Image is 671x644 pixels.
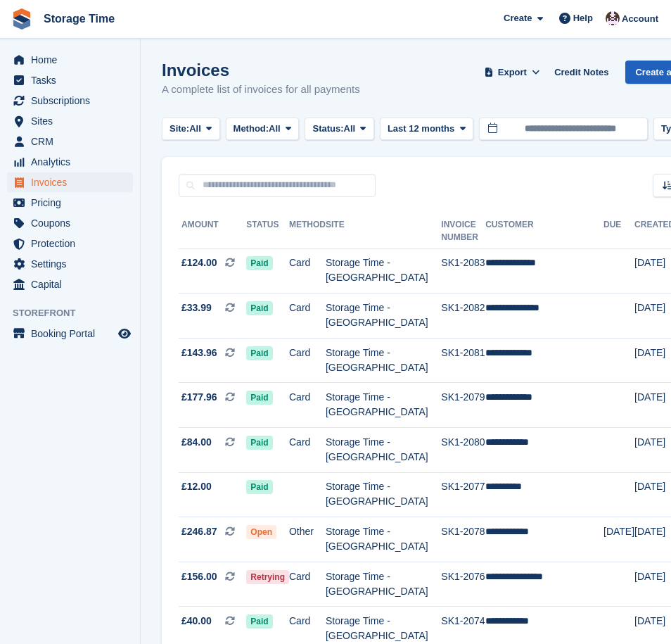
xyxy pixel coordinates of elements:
span: £84.00 [181,435,212,450]
td: Card [289,562,326,607]
button: Site: All [162,118,220,141]
span: Coupons [31,213,115,233]
span: Last 12 months [388,122,454,136]
td: Card [289,293,326,339]
a: menu [7,193,133,213]
a: menu [7,254,133,274]
td: Storage Time - [GEOGRAPHIC_DATA] [326,428,441,473]
span: Analytics [31,152,115,172]
h1: Invoices [162,61,360,80]
span: Account [622,12,658,26]
span: Storefront [13,306,140,320]
p: A complete list of invoices for all payments [162,82,360,98]
span: £156.00 [181,569,217,584]
a: menu [7,274,133,294]
span: CRM [31,132,115,151]
button: Export [481,61,543,84]
span: All [344,122,356,136]
span: Paid [246,256,272,270]
td: Storage Time - [GEOGRAPHIC_DATA] [326,472,441,517]
span: Protection [31,234,115,253]
span: £12.00 [181,479,212,494]
th: Method [289,214,326,249]
span: Help [573,11,593,25]
span: All [269,122,281,136]
td: Other [289,517,326,562]
span: £177.96 [181,390,217,405]
span: Tasks [31,70,115,90]
th: Customer [485,214,603,249]
button: Method: All [226,118,300,141]
a: Preview store [116,325,133,342]
a: menu [7,213,133,233]
span: Paid [246,301,272,315]
td: SK1-2082 [441,293,485,339]
th: Amount [179,214,246,249]
span: Paid [246,436,272,450]
td: Storage Time - [GEOGRAPHIC_DATA] [326,517,441,562]
td: Storage Time - [GEOGRAPHIC_DATA] [326,293,441,339]
span: Subscriptions [31,91,115,111]
td: SK1-2079 [441,383,485,428]
span: £246.87 [181,524,217,539]
span: Home [31,50,115,70]
td: SK1-2076 [441,562,485,607]
a: menu [7,324,133,343]
td: Storage Time - [GEOGRAPHIC_DATA] [326,248,441,293]
span: £33.99 [181,301,212,315]
span: Create [504,11,532,25]
span: Status: [312,122,343,136]
a: menu [7,50,133,70]
td: Storage Time - [GEOGRAPHIC_DATA] [326,562,441,607]
span: Invoices [31,172,115,192]
span: Paid [246,480,272,494]
span: Retrying [246,570,289,584]
th: Due [603,214,634,249]
td: SK1-2077 [441,472,485,517]
a: menu [7,111,133,131]
span: Pricing [31,193,115,213]
span: Paid [246,346,272,360]
td: [DATE] [603,517,634,562]
span: Open [246,525,276,539]
span: £143.96 [181,346,217,360]
span: Settings [31,254,115,274]
td: Card [289,248,326,293]
a: menu [7,234,133,253]
a: menu [7,132,133,151]
span: Export [498,65,527,80]
span: Paid [246,391,272,405]
td: SK1-2080 [441,428,485,473]
td: Card [289,338,326,383]
a: Storage Time [38,7,120,30]
button: Status: All [305,118,373,141]
a: Credit Notes [549,61,614,84]
a: menu [7,91,133,111]
span: Paid [246,614,272,629]
td: Storage Time - [GEOGRAPHIC_DATA] [326,338,441,383]
td: Card [289,428,326,473]
td: Card [289,383,326,428]
a: menu [7,70,133,90]
span: Site: [170,122,189,136]
span: Sites [31,111,115,131]
a: menu [7,152,133,172]
span: All [189,122,201,136]
th: Site [326,214,441,249]
span: Booking Portal [31,324,115,343]
th: Invoice Number [441,214,485,249]
span: Capital [31,274,115,294]
span: Method: [234,122,269,136]
span: £124.00 [181,255,217,270]
img: stora-icon-8386f47178a22dfd0bd8f6a31ec36ba5ce8667c1dd55bd0f319d3a0aa187defe.svg [11,8,32,30]
td: SK1-2078 [441,517,485,562]
td: SK1-2083 [441,248,485,293]
img: Saeed [606,11,620,25]
th: Status [246,214,289,249]
a: menu [7,172,133,192]
button: Last 12 months [380,118,473,141]
td: SK1-2081 [441,338,485,383]
td: Storage Time - [GEOGRAPHIC_DATA] [326,383,441,428]
span: £40.00 [181,614,212,629]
